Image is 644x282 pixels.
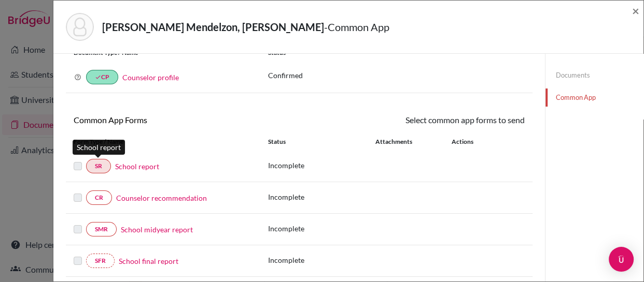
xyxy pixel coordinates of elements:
p: Incomplete [268,191,375,202]
a: SFR [86,254,115,268]
h6: Common App Forms [66,115,299,125]
div: School report [73,140,125,155]
a: School report [115,161,159,172]
strong: [PERSON_NAME] Mendelzon, [PERSON_NAME] [102,21,324,33]
a: Documents [545,66,643,84]
div: Attachments [375,137,439,146]
span: - Common App [324,21,389,33]
a: Common App [545,88,643,107]
button: Close [632,5,639,17]
div: Actions [439,137,503,146]
span: × [632,3,639,18]
a: School final report [119,256,178,266]
p: Confirmed [268,70,525,81]
a: Counselor profile [122,73,179,82]
a: doneCP [86,70,118,84]
div: Open Intercom Messenger [609,247,634,272]
p: Incomplete [268,255,375,265]
a: Counselor recommendation [116,192,207,203]
div: Select common app forms to send [299,114,533,126]
p: Incomplete [268,160,375,171]
div: Status [268,137,375,146]
a: SR [86,159,111,173]
a: School midyear report [121,224,193,235]
a: SMR [86,222,117,236]
a: CR [86,190,112,205]
div: Form Type / Name [66,137,260,146]
p: Incomplete [268,223,375,234]
i: done [95,74,101,80]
